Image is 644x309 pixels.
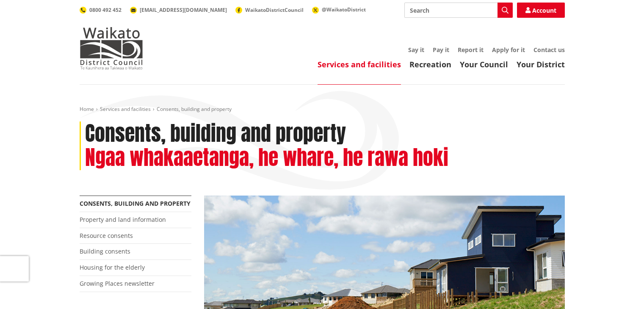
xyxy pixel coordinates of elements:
[517,59,565,69] a: Your District
[80,106,565,113] nav: breadcrumb
[80,263,145,271] a: Housing for the elderly
[80,105,94,113] a: Home
[140,6,227,14] span: [EMAIL_ADDRESS][DOMAIN_NAME]
[157,105,232,113] span: Consents, building and property
[533,46,565,54] a: Contact us
[492,46,525,54] a: Apply for it
[404,3,513,18] input: Search input
[80,279,155,287] a: Growing Places newsletter
[409,59,451,69] a: Recreation
[80,215,166,223] a: Property and land information
[318,59,401,69] a: Services and facilities
[80,27,143,69] img: Waikato District Council - Te Kaunihera aa Takiwaa o Waikato
[408,46,424,54] a: Say it
[433,46,449,54] a: Pay it
[312,6,366,13] a: @WaikatoDistrict
[80,247,130,255] a: Building consents
[89,6,122,14] span: 0800 492 452
[80,199,191,207] a: Consents, building and property
[100,105,151,113] a: Services and facilities
[245,6,304,14] span: WaikatoDistrictCouncil
[458,46,484,54] a: Report it
[85,146,448,170] h2: Ngaa whakaaetanga, he whare, he rawa hoki
[235,6,304,14] a: WaikatoDistrictCouncil
[517,3,565,18] a: Account
[80,6,122,14] a: 0800 492 452
[85,121,346,146] h1: Consents, building and property
[460,59,508,69] a: Your Council
[130,6,227,14] a: [EMAIL_ADDRESS][DOMAIN_NAME]
[322,6,366,13] span: @WaikatoDistrict
[80,232,133,240] a: Resource consents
